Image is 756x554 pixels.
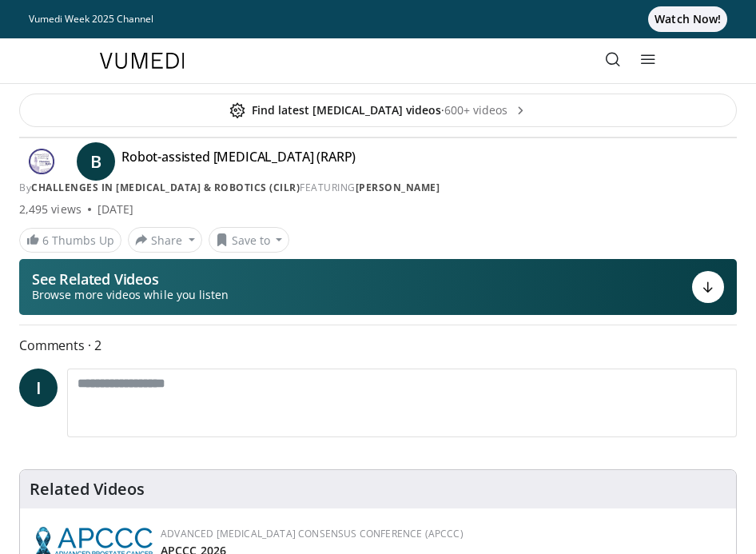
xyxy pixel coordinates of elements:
[444,102,527,118] span: 600+ videos
[97,201,133,217] div: [DATE]
[42,233,49,248] span: 6
[31,181,300,194] a: Challenges in [MEDICAL_DATA] & Robotics (CILR)
[19,181,737,195] div: By FEATURING
[19,228,121,253] a: 6 Thumbs Up
[100,53,185,69] img: VuMedi Logo
[19,94,737,127] a: Find latest [MEDICAL_DATA] videos·600+ videos
[648,6,727,32] span: Watch Now!
[19,149,64,174] img: Challenges in Laparoscopy & Robotics (CILR)
[229,102,441,118] span: Find latest [MEDICAL_DATA] videos
[356,181,440,194] a: [PERSON_NAME]
[209,227,290,253] button: Save to
[19,335,737,356] span: Comments 2
[121,149,356,174] h4: Robot-assisted [MEDICAL_DATA] (RARP)
[19,369,58,407] a: I
[32,271,229,287] p: See Related Videos
[29,6,727,32] a: Vumedi Week 2025 ChannelWatch Now!
[19,259,737,315] button: See Related Videos Browse more videos while you listen
[77,142,115,181] a: B
[161,527,464,540] a: Advanced [MEDICAL_DATA] Consensus Conference (APCCC)
[128,227,202,253] button: Share
[32,287,229,303] span: Browse more videos while you listen
[30,480,145,499] h4: Related Videos
[19,201,82,217] span: 2,495 views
